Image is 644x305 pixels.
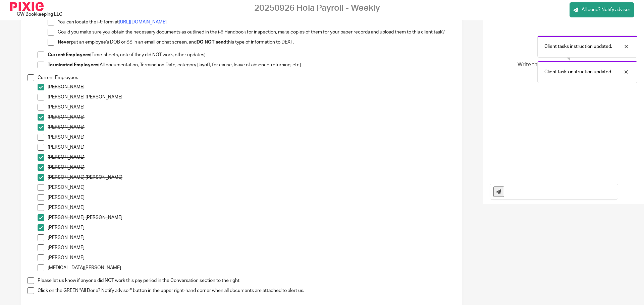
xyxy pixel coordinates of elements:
p: You can locate the i-9 form at [58,19,455,25]
p: [PERSON_NAME] [48,154,455,161]
strong: send [216,40,226,45]
a: All done? Notify advisor [570,2,634,17]
p: [PERSON_NAME] [PERSON_NAME] [48,94,455,100]
p: [PERSON_NAME] [48,184,455,191]
p: [PERSON_NAME] [PERSON_NAME] [48,174,455,181]
p: [PERSON_NAME] [48,84,455,90]
p: [PERSON_NAME] [48,114,455,121]
p: [PERSON_NAME] [48,194,455,201]
strong: Never [58,40,71,45]
div: CW Bookkeeping LLC [10,2,65,18]
p: [PERSON_NAME] [48,124,455,131]
p: [PERSON_NAME] [48,104,455,110]
p: Click on the GREEN "All Done? Notify advisor" button in the upper right-hand corner when all docu... [38,287,455,294]
a: [URL][DOMAIN_NAME] [119,20,167,24]
p: [PERSON_NAME] [PERSON_NAME] [48,214,455,221]
p: put an employee's DOB or SS in an email or chat screen, and this type of information to DEXT. [58,39,455,46]
p: [MEDICAL_DATA][PERSON_NAME] [48,264,455,271]
p: (All documentation, Termination Date, category [layoff, for cause, leave of absence-returning, etc] [48,62,455,68]
p: [PERSON_NAME] [48,254,455,261]
strong: DO NOT [197,40,215,45]
p: Please let us know if anyone did NOT work this pay period in the Conversation section to the right [38,277,455,284]
p: [PERSON_NAME] [48,144,455,151]
p: [PERSON_NAME] [48,164,455,171]
h2: 20250926 Hola Payroll - Weekly [254,3,380,13]
p: Client tasks instruction updated. [544,43,612,50]
p: Client tasks instruction updated. [544,69,612,75]
p: (Time-sheets, note if they did NOT work, other updates) [48,52,455,58]
p: [PERSON_NAME] [48,244,455,251]
p: Could you make sure you obtain the necessary documents as outlined in the i-9 Handbook for inspec... [58,29,455,35]
p: [PERSON_NAME] [48,134,455,141]
div: CW Bookkeeping LLC [17,11,62,18]
strong: Current Employees [48,53,90,57]
p: Current Employees [38,74,455,81]
p: [PERSON_NAME] [48,204,455,211]
strong: Terminated Employees [48,63,98,67]
p: [PERSON_NAME] [48,224,455,231]
p: [PERSON_NAME] [48,234,455,241]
